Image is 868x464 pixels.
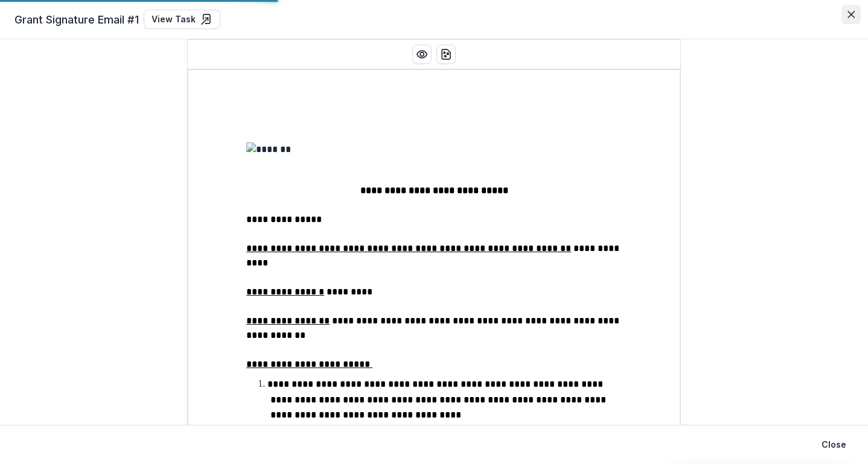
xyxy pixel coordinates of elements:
button: Preview preview-doc.pdf [412,45,432,64]
button: download-word [436,45,456,64]
button: Close [814,435,854,454]
button: Close [841,5,861,24]
span: Grant Signature Email #1 [14,11,139,28]
a: View Task [144,10,220,29]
